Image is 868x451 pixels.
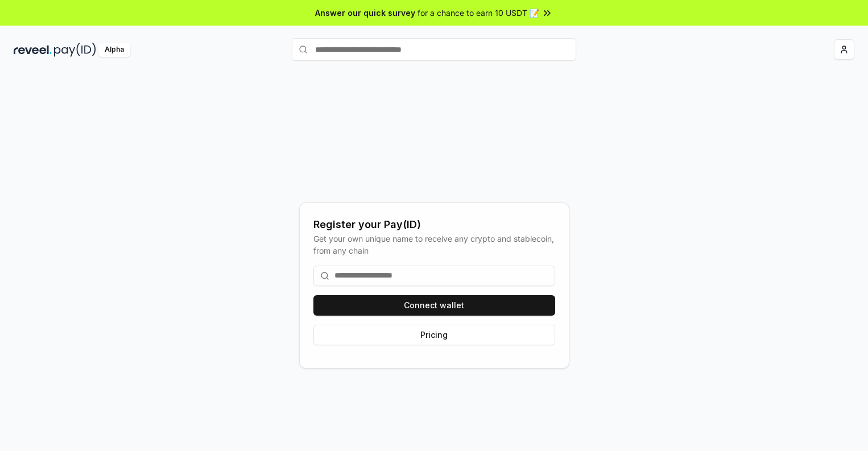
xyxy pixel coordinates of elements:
img: reveel_dark [14,43,52,57]
button: Pricing [313,325,555,345]
div: Register your Pay(ID) [313,217,555,233]
div: Alpha [98,43,130,57]
img: pay_id [54,43,96,57]
div: Get your own unique name to receive any crypto and stablecoin, from any chain [313,233,555,256]
button: Connect wallet [313,295,555,316]
span: for a chance to earn 10 USDT 📝 [418,7,539,19]
span: Answer our quick survey [315,7,415,19]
